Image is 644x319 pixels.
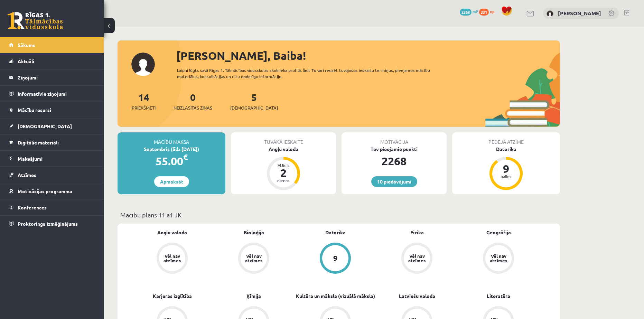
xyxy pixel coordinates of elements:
[496,174,516,178] div: balles
[9,69,95,85] a: Ziņojumi
[154,176,189,187] a: Apmaksāt
[230,91,278,111] a: 5[DEMOGRAPHIC_DATA]
[452,146,560,191] a: Datorika 9 balles
[118,146,225,153] div: Septembris (līdz [DATE])
[174,91,212,111] a: 0Neizlasītās ziņas
[273,167,294,178] div: 2
[18,139,59,146] span: Digitālie materiāli
[9,167,95,183] a: Atzīmes
[9,102,95,118] a: Mācību resursi
[118,132,225,146] div: Mācību maksa
[399,292,435,300] a: Latviešu valoda
[18,107,51,113] span: Mācību resursi
[371,176,417,187] a: 10 piedāvājumi
[490,9,494,14] span: xp
[9,118,95,134] a: [DEMOGRAPHIC_DATA]
[479,9,498,14] a: 221 xp
[9,216,95,232] a: Proktoringa izmēģinājums
[376,243,458,275] a: Vēl nav atzīmes
[118,153,225,169] div: 55.00
[9,183,95,199] a: Motivācijas programma
[9,151,95,167] a: Maksājumi
[174,104,212,111] span: Neizlasītās ziņas
[547,10,553,17] img: Baiba Gertnere
[296,292,375,300] a: Kultūra un māksla (vizuālā māksla)
[473,9,478,14] span: mP
[479,9,489,16] span: 221
[132,104,156,111] span: Priekšmeti
[8,12,63,29] a: Rīgas 1. Tālmācības vidusskola
[333,254,338,262] div: 9
[486,229,511,236] a: Ģeogrāfija
[295,243,376,275] a: 9
[176,47,560,64] div: [PERSON_NAME], Baiba!
[342,146,447,153] div: Tev pieejamie punkti
[246,292,261,300] a: Ķīmija
[18,221,78,227] span: Proktoringa izmēģinājums
[342,132,447,146] div: Motivācija
[213,243,295,275] a: Vēl nav atzīmes
[18,69,95,85] legend: Ziņojumi
[9,53,95,69] a: Aktuāli
[558,10,601,17] a: [PERSON_NAME]
[9,199,95,215] a: Konferences
[18,123,72,129] span: [DEMOGRAPHIC_DATA]
[183,152,188,162] span: €
[18,42,35,48] span: Sākums
[18,188,72,194] span: Motivācijas programma
[487,292,510,300] a: Literatūra
[231,146,336,153] div: Angļu valoda
[153,292,192,300] a: Karjeras izglītība
[342,153,447,169] div: 2268
[9,86,95,102] a: Informatīvie ziņojumi
[18,151,95,167] legend: Maksājumi
[273,178,294,182] div: dienas
[325,229,346,236] a: Datorika
[177,67,442,79] div: Laipni lūgts savā Rīgas 1. Tālmācības vidusskolas skolnieka profilā. Šeit Tu vari redzēt tuvojošo...
[458,243,539,275] a: Vēl nav atzīmes
[231,146,336,191] a: Angļu valoda Atlicis 2 dienas
[452,146,560,153] div: Datorika
[460,9,478,14] a: 2268 mP
[162,254,182,263] div: Vēl nav atzīmes
[9,134,95,150] a: Digitālie materiāli
[452,132,560,146] div: Pēdējā atzīme
[132,91,156,111] a: 14Priekšmeti
[18,86,95,102] legend: Informatīvie ziņojumi
[489,254,508,263] div: Vēl nav atzīmes
[273,163,294,167] div: Atlicis
[496,163,516,174] div: 9
[18,204,47,210] span: Konferences
[157,229,187,236] a: Angļu valoda
[244,254,263,263] div: Vēl nav atzīmes
[407,254,427,263] div: Vēl nav atzīmes
[18,172,36,178] span: Atzīmes
[410,229,424,236] a: Fizika
[9,37,95,53] a: Sākums
[120,210,557,219] p: Mācību plāns 11.a1 JK
[131,243,213,275] a: Vēl nav atzīmes
[244,229,264,236] a: Bioloģija
[460,9,472,16] span: 2268
[230,104,278,111] span: [DEMOGRAPHIC_DATA]
[231,132,336,146] div: Tuvākā ieskaite
[18,58,34,64] span: Aktuāli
